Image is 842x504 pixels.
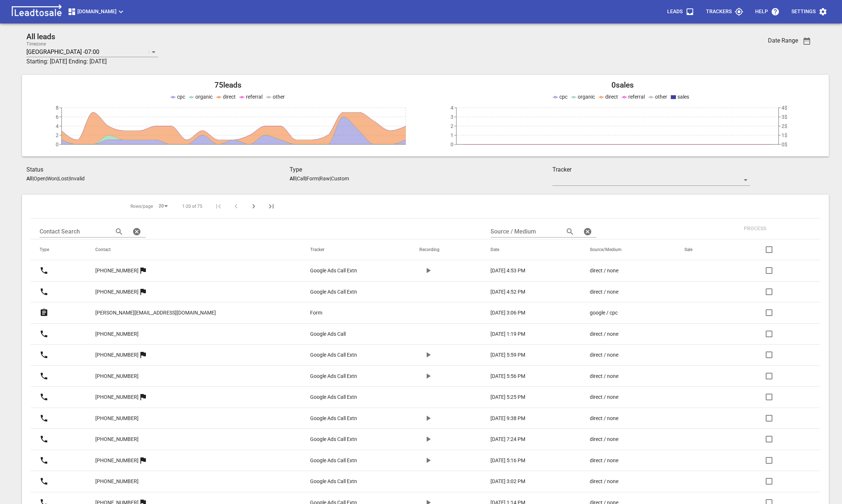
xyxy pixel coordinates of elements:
p: Raw [320,176,330,181]
button: [DOMAIN_NAME] [65,4,128,19]
p: [PHONE_NUMBER] [95,415,139,422]
h2: 0 sales [426,81,820,90]
a: [DATE] 4:53 PM [490,267,560,275]
a: direct / none [590,393,655,401]
p: [PHONE_NUMBER] [95,435,139,443]
p: direct / none [590,478,618,485]
a: [DATE] 5:59 PM [490,351,560,359]
a: direct / none [590,288,655,296]
a: [DATE] 5:56 PM [490,372,560,380]
p: [DATE] 4:53 PM [490,267,525,275]
p: [PHONE_NUMBER] [95,330,139,338]
tspan: 1$ [782,132,787,138]
svg: More than one lead from this user [139,393,147,401]
h3: Date Range [768,37,798,44]
tspan: 8 [56,105,59,111]
th: Source/Medium [581,239,676,260]
a: direct / none [590,478,655,485]
p: [DATE] 1:19 PM [490,330,525,338]
a: Google Ads Call Extn [310,351,390,359]
a: Google Ads Call [310,330,390,338]
h3: Starting: [DATE] Ending: [DATE] [26,57,684,66]
a: direct / none [590,330,655,338]
a: Google Ads Call Extn [310,372,390,380]
tspan: 3 [451,114,453,120]
span: [DOMAIN_NAME] [67,7,125,16]
h3: Status [26,165,290,174]
a: [DATE] 5:25 PM [490,393,560,401]
svg: More than one lead from this user [139,456,147,465]
span: | [57,176,58,181]
svg: Call [40,393,48,401]
p: direct / none [590,393,618,401]
span: | [319,176,320,181]
p: direct / none [590,457,618,464]
tspan: 2 [56,132,59,138]
tspan: 3$ [782,114,787,120]
tspan: 6 [56,114,59,120]
span: referral [628,94,645,100]
a: direct / none [590,372,655,380]
a: Form [310,309,390,317]
span: | [69,176,70,181]
a: [PHONE_NUMBER] [95,367,139,385]
span: | [330,176,331,181]
p: Leads [667,8,683,15]
p: direct / none [590,267,618,275]
span: direct [223,94,236,100]
aside: All [26,176,33,181]
p: [PHONE_NUMBER] [95,372,139,380]
th: Date [482,239,581,260]
p: Won [47,176,57,181]
tspan: 2 [451,123,453,129]
span: | [305,176,306,181]
span: organic [195,94,213,100]
a: [PHONE_NUMBER] [95,452,139,470]
th: Tracker [301,239,411,260]
p: Google Ads Call Extn [310,435,357,443]
p: Lost [58,176,69,181]
p: [PHONE_NUMBER] [95,393,139,401]
p: Custom [331,176,349,181]
svg: More than one lead from this user [139,350,147,359]
p: Google Ads Call Extn [310,415,357,422]
svg: More than one lead from this user [139,266,147,275]
a: Google Ads Call Extn [310,415,390,422]
p: [DATE] 5:16 PM [490,457,525,464]
p: [DATE] 7:24 PM [490,435,525,443]
label: Timezone [26,42,46,46]
p: Google Ads Call Extn [310,478,357,485]
svg: Form [40,308,48,317]
button: Date Range [798,32,816,50]
p: Google Ads Call Extn [310,393,357,401]
a: [PHONE_NUMBER] [95,283,139,301]
tspan: 4 [56,123,59,129]
a: [DATE] 1:19 PM [490,330,560,338]
a: Google Ads Call Extn [310,267,390,275]
p: [PHONE_NUMBER] [95,457,139,464]
svg: Call [40,456,48,465]
span: cpc [559,94,567,100]
p: Google Ads Call Extn [310,372,357,380]
span: direct [605,94,618,100]
div: 20 [156,201,170,211]
tspan: 0 [56,141,59,147]
p: [DATE] 5:59 PM [490,351,525,359]
span: | [33,176,34,181]
a: [PHONE_NUMBER] [95,430,139,448]
p: Google Ads Call Extn [310,267,357,275]
p: [PHONE_NUMBER] [95,267,139,275]
a: [DATE] 3:06 PM [490,309,560,317]
th: Type [31,239,87,260]
th: Contact [87,239,301,260]
a: direct / none [590,457,655,464]
a: [PHONE_NUMBER] [95,346,139,364]
span: sales [677,94,689,100]
p: google / cpc [590,309,618,317]
a: google / cpc [590,309,655,317]
a: [PHONE_NUMBER] [95,388,139,406]
p: Form [306,176,319,181]
p: [DATE] 9:38 PM [490,415,525,422]
p: Call [297,176,305,181]
svg: Call [40,266,48,275]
